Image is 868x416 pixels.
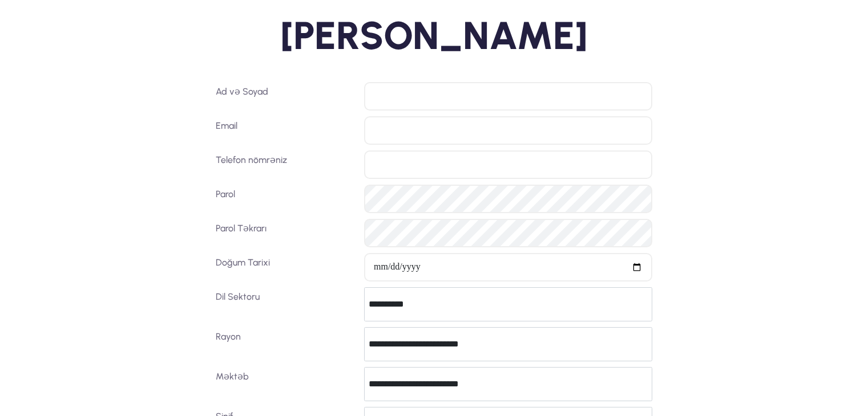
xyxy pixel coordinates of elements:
[212,253,360,282] label: Doğum Tarixi
[104,11,764,59] h2: [PERSON_NAME]
[212,327,360,361] label: Rayon
[212,82,360,111] label: Ad və Soyad
[212,367,360,401] label: Məktəb
[212,150,360,179] label: Telefon nömrəniz
[212,287,360,321] label: Dil Sektoru
[212,116,360,145] label: Email
[212,219,360,247] label: Parol Təkrarı
[212,185,360,213] label: Parol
